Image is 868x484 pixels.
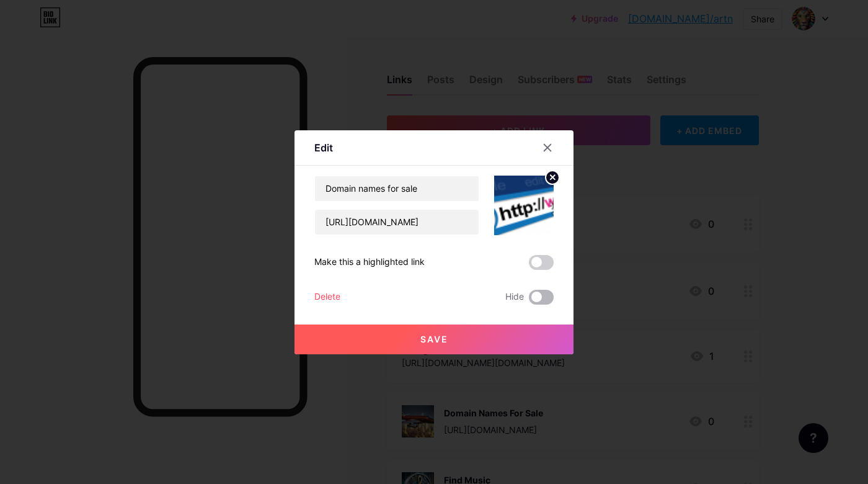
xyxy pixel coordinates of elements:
[314,140,333,155] div: Edit
[294,325,573,354] button: Save
[314,290,340,305] div: Delete
[494,176,554,235] img: link_thumbnail
[314,255,425,270] div: Make this a highlighted link
[315,176,479,201] input: Title
[505,290,524,305] span: Hide
[420,334,448,344] span: Save
[315,210,479,235] input: URL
